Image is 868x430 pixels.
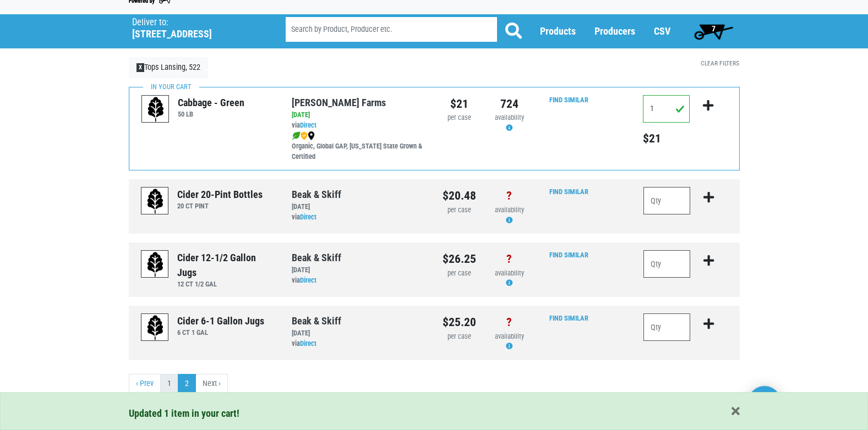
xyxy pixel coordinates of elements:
[443,313,476,331] div: $25.20
[712,24,716,33] span: 7
[549,96,588,104] a: Find Similar
[292,97,386,108] a: [PERSON_NAME] Farms
[132,28,258,40] h5: [STREET_ADDRESS]
[493,250,526,268] div: ?
[300,339,316,348] a: Direct
[141,188,169,215] img: placeholder-variety-43d6402dacf2d531de610a020419775a.svg
[132,14,266,40] span: Tops Lansing, 522 (2300 N Triphammer Rd #522, Ithaca, NY 14850, USA)
[493,95,526,113] div: 724
[292,315,341,327] a: Beak & Skiff
[549,188,588,196] a: Find Similar
[177,280,275,288] h6: 12 CT 1/2 GAL
[493,113,526,134] div: Availability may be subject to change.
[142,96,170,123] img: placeholder-variety-43d6402dacf2d531de610a020419775a.svg
[141,314,169,341] img: placeholder-variety-43d6402dacf2d531de610a020419775a.svg
[443,250,476,268] div: $26.25
[443,113,476,123] div: per case
[495,269,524,277] span: availability
[177,187,263,202] div: Cider 20-Pint Bottles
[308,131,315,140] img: map_marker-0e94453035b3232a4d21701695807de9.png
[178,95,244,110] div: Cabbage - Green
[643,131,690,146] h5: Total price
[549,251,588,259] a: Find Similar
[292,212,426,223] div: via
[129,374,740,394] nav: pager
[177,250,275,280] div: Cider 12-1/2 Gallon Jugs
[643,187,691,214] input: Qty
[443,187,476,205] div: $20.48
[594,25,635,37] a: Producers
[443,205,476,216] div: per case
[141,251,169,278] img: placeholder-variety-43d6402dacf2d531de610a020419775a.svg
[160,374,178,394] a: 1
[493,187,526,205] div: ?
[495,113,524,122] span: availability
[443,268,476,279] div: per case
[643,250,691,278] input: Qty
[300,121,316,129] a: Direct
[292,265,426,275] div: [DATE]
[178,374,196,394] a: 2
[493,313,526,331] div: ?
[137,63,145,72] span: X
[495,206,524,214] span: availability
[300,276,316,284] a: Direct
[129,57,209,78] a: XTops Lansing, 522
[292,131,301,140] img: leaf-e5c59151409436ccce96b2ca1b28e03c.png
[292,339,426,349] div: via
[540,25,576,37] a: Products
[443,95,476,113] div: $21
[177,328,264,337] h6: 6 CT 1 GAL
[443,332,476,342] div: per case
[292,202,426,212] div: [DATE]
[301,131,308,140] img: safety-e55c860ca8c00a9c171001a62a92dabd.png
[177,202,263,210] h6: 20 CT PINT
[178,110,244,118] h6: 50 LB
[132,17,258,28] p: Deliver to:
[495,332,524,340] span: availability
[292,252,341,263] a: Beak & Skiff
[292,189,341,200] a: Beak & Skiff
[292,131,425,162] div: Organic, Global GAP, [US_STATE] State Grown & Certified
[643,313,691,341] input: Qty
[292,328,426,339] div: [DATE]
[292,110,425,120] div: [DATE]
[286,17,497,42] input: Search by Product, Producer etc.
[701,59,739,67] a: Clear Filters
[292,275,426,286] div: via
[292,120,425,131] div: via
[177,313,264,328] div: Cider 6-1 Gallon Jugs
[129,406,740,421] div: Updated 1 item in your cart!
[643,95,690,123] input: Qty
[689,20,738,42] a: 7
[654,25,670,37] a: CSV
[300,213,316,221] a: Direct
[129,374,161,394] a: previous
[549,314,588,322] a: Find Similar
